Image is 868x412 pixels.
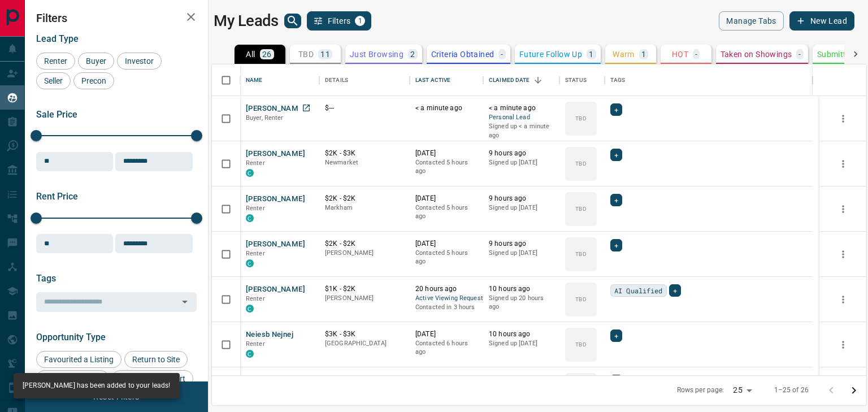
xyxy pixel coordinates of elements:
[246,205,265,212] span: Renter
[695,50,697,58] p: -
[489,294,554,311] p: Signed up 20 hours ago
[575,250,586,258] p: TBD
[673,285,677,296] span: +
[121,57,158,66] span: Investor
[610,329,622,342] div: +
[246,350,254,358] div: condos.ca
[325,294,404,303] p: [PERSON_NAME]
[613,50,635,58] p: Warm
[575,205,586,213] p: TBD
[325,103,404,113] p: $---
[669,284,681,297] div: +
[128,355,184,364] span: Return to Site
[325,158,404,167] p: Newmarket
[246,214,254,222] div: condos.ca
[36,11,197,25] h2: Filters
[415,203,478,221] p: Contacted 5 hours ago
[298,50,314,58] p: TBD
[641,50,646,58] p: 1
[246,329,293,340] button: Neiesb Nejnej
[614,375,618,387] span: +
[415,303,478,312] p: Contacted in 3 hours
[415,284,478,294] p: 20 hours ago
[489,149,554,158] p: 9 hours ago
[124,351,188,368] div: Return to Site
[728,382,756,398] div: 25
[489,64,530,96] div: Claimed Date
[415,103,478,113] p: < a minute ago
[489,158,554,167] p: Signed up [DATE]
[410,64,483,96] div: Last Active
[835,155,852,172] button: more
[77,76,110,85] span: Precon
[575,114,586,123] p: TBD
[610,103,622,116] div: +
[325,284,404,294] p: $1K - $2K
[835,291,852,308] button: more
[325,329,404,339] p: $3K - $3K
[36,273,56,284] span: Tags
[246,103,305,114] button: [PERSON_NAME]
[246,64,263,96] div: Name
[307,11,372,31] button: Filters1
[614,149,618,161] span: +
[415,339,478,357] p: Contacted 6 hours ago
[575,295,586,303] p: TBD
[489,339,554,348] p: Signed up [DATE]
[246,50,255,58] p: All
[246,305,254,313] div: condos.ca
[677,385,724,395] p: Rows per page:
[246,149,305,159] button: [PERSON_NAME]
[40,76,67,85] span: Seller
[835,201,852,218] button: more
[843,379,865,402] button: Go to next page
[565,64,587,96] div: Status
[36,332,106,342] span: Opportunity Type
[489,284,554,294] p: 10 hours ago
[82,57,110,66] span: Buyer
[431,50,494,58] p: Criteria Obtained
[614,285,663,296] span: AI Qualified
[325,239,404,249] p: $2K - $2K
[246,340,265,348] span: Renter
[489,194,554,203] p: 9 hours ago
[575,159,586,168] p: TBD
[246,159,265,167] span: Renter
[721,50,792,58] p: Taken on Showings
[214,12,279,30] h1: My Leads
[325,339,404,348] p: [GEOGRAPHIC_DATA]
[40,57,71,66] span: Renter
[350,50,403,58] p: Just Browsing
[610,239,622,251] div: +
[240,64,319,96] div: Name
[325,203,404,212] p: Markham
[78,53,114,70] div: Buyer
[36,370,109,387] div: Viewed a Listing
[575,340,586,349] p: TBD
[415,64,450,96] div: Last Active
[246,284,305,295] button: [PERSON_NAME]
[284,14,301,28] button: search button
[36,109,77,120] span: Sale Price
[299,101,314,115] a: Open in New Tab
[489,103,554,113] p: < a minute ago
[246,194,305,205] button: [PERSON_NAME]
[835,110,852,127] button: more
[614,330,618,341] span: +
[246,169,254,177] div: condos.ca
[610,149,622,161] div: +
[589,50,593,58] p: 1
[410,50,415,58] p: 2
[719,11,783,31] button: Manage Tabs
[325,194,404,203] p: $2K - $2K
[36,53,75,70] div: Renter
[246,250,265,257] span: Renter
[489,203,554,212] p: Signed up [DATE]
[610,194,622,206] div: +
[112,370,193,387] div: Set up Listing Alert
[415,294,478,303] span: Active Viewing Request
[559,64,605,96] div: Status
[246,114,284,122] span: Buyer, Renter
[415,158,478,176] p: Contacted 5 hours ago
[246,239,305,250] button: [PERSON_NAME]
